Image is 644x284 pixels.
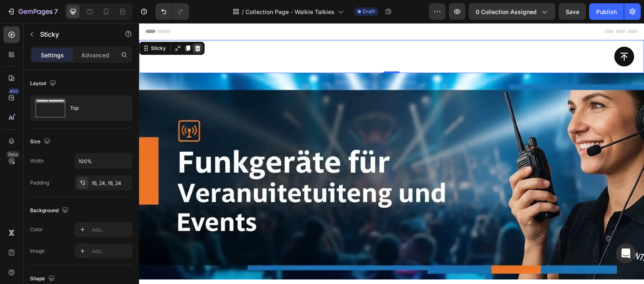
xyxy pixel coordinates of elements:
div: Add... [92,226,130,234]
p: Settings [41,51,64,59]
span: Draft [363,8,375,15]
p: Sticky [40,29,110,39]
input: Auto [75,154,132,168]
div: Image [30,247,45,255]
iframe: Design area [139,23,644,284]
button: 7 [3,3,61,20]
div: Background [30,205,70,216]
button: Save [559,3,586,20]
div: Padding [30,179,49,187]
div: Undo/Redo [156,3,189,20]
div: Publish [596,7,617,16]
div: 450 [8,88,20,95]
div: Size [30,136,52,147]
div: Layout [30,78,58,89]
div: 16, 24, 16, 24 [92,180,130,187]
span: Collection Page - Walkie Talkies [245,7,335,16]
span: / [242,7,244,16]
div: Top [70,99,120,118]
div: Open Intercom Messenger [616,244,636,263]
div: Width [30,157,44,165]
button: Publish [589,3,624,20]
p: 7 [54,7,58,17]
span: 0 collection assigned [476,7,537,16]
div: Add... [92,248,130,255]
div: Beta [6,151,20,158]
span: Save [566,8,579,15]
div: Color [30,226,43,233]
button: 0 collection assigned [469,3,555,20]
p: Advanced [81,51,109,59]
